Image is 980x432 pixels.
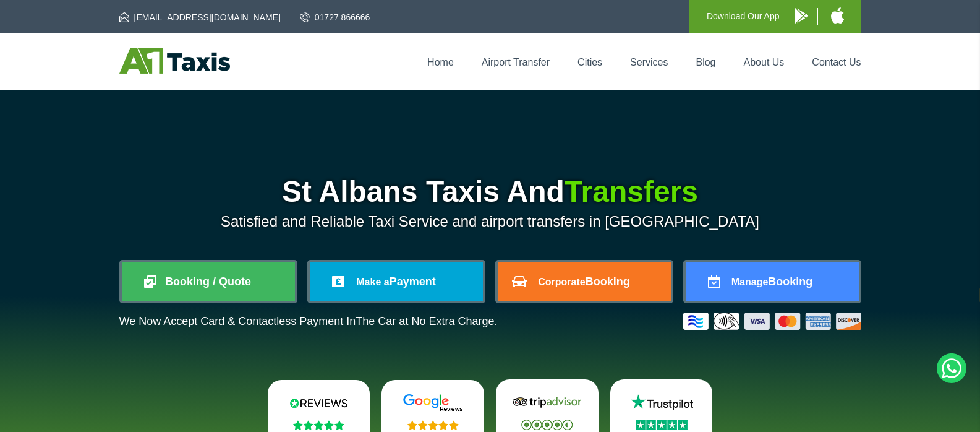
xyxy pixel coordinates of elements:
[795,8,808,24] img: A1 Taxis Android App
[683,313,861,330] img: Credit And Debit Cards
[696,57,715,67] a: Blog
[122,262,295,301] a: Booking / Quote
[577,57,602,67] a: Cities
[565,175,698,208] span: Transfers
[119,48,230,74] img: A1 Taxis St Albans LTD
[538,277,585,287] span: Corporate
[356,315,497,327] span: The Car at No Extra Charge.
[630,57,668,67] a: Services
[521,420,573,430] img: Stars
[812,57,861,67] a: Contact Us
[731,277,769,287] span: Manage
[310,262,483,301] a: Make aPayment
[281,394,356,412] img: Reviews.io
[119,11,281,24] a: [EMAIL_ADDRESS][DOMAIN_NAME]
[119,315,498,328] p: We Now Accept Card & Contactless Payment In
[624,393,699,412] img: Trustpilot
[119,177,861,207] h1: St Albans Taxis And
[636,420,688,430] img: Stars
[498,262,671,301] a: CorporateBooking
[831,7,844,24] img: A1 Taxis iPhone App
[356,277,389,287] span: Make a
[744,57,785,67] a: About Us
[427,57,454,67] a: Home
[300,11,370,24] a: 01727 866666
[707,9,780,24] p: Download Our App
[686,262,859,301] a: ManageBooking
[407,420,459,430] img: Stars
[293,420,344,430] img: Stars
[510,393,584,412] img: Tripadvisor
[396,394,470,412] img: Google
[482,57,550,67] a: Airport Transfer
[119,213,861,230] p: Satisfied and Reliable Taxi Service and airport transfers in [GEOGRAPHIC_DATA]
